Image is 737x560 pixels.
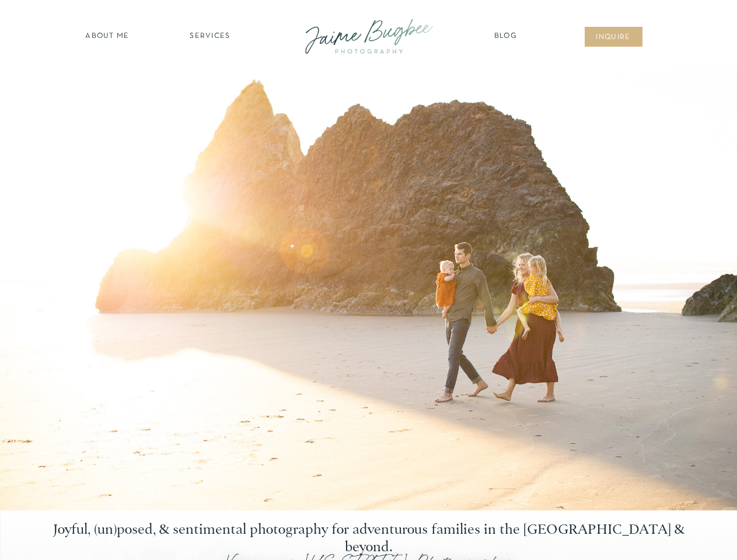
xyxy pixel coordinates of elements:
a: about ME [82,31,133,43]
a: inqUIre [590,32,637,44]
h2: Joyful, (un)posed, & sentimental photography for adventurous families in the [GEOGRAPHIC_DATA] & ... [43,521,696,539]
a: Blog [491,31,521,43]
a: SERVICES [177,31,243,43]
